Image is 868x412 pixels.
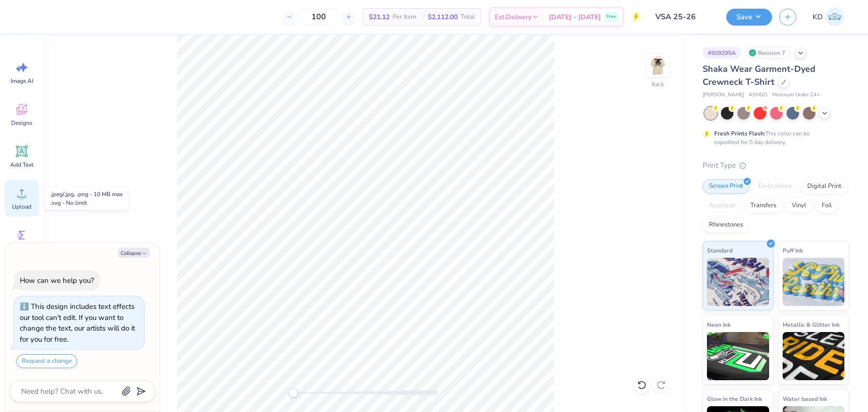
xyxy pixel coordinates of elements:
span: Minimum Order: 24 + [772,91,820,99]
div: Rhinestones [703,218,749,232]
div: Revision 7 [746,47,790,59]
div: Foil [815,199,838,213]
span: Free [607,13,616,20]
span: Add Text [10,161,33,169]
img: Standard [707,258,769,306]
img: Puff Ink [783,258,845,306]
button: Collapse [118,248,150,258]
div: Vinyl [786,199,813,213]
span: Per Item [393,12,416,22]
span: [PERSON_NAME] [703,91,744,99]
strong: Fresh Prints Flash: [714,130,765,137]
span: Neon Ink [707,319,731,330]
span: [DATE] - [DATE] [549,12,601,22]
span: Glow in the Dark Ink [707,394,762,404]
div: .jpeg/.jpg, .png - 10 MB max [50,190,122,199]
span: KD [813,12,823,23]
div: Screen Print [703,179,749,194]
span: Est. Delivery [495,12,531,22]
img: Metallic & Glitter Ink [783,332,845,380]
span: Water based Ink [783,394,827,404]
div: # 509295A [703,47,741,59]
a: KD [808,7,849,27]
span: Upload [12,203,31,211]
div: Embroidery [752,179,798,194]
img: Neon Ink [707,332,769,380]
span: Total [461,12,475,22]
div: This design includes text effects our tool can't edit. If you want to change the text, our artist... [20,302,135,344]
span: $21.12 [369,12,390,22]
div: .svg - No limit [50,199,122,207]
span: Standard [707,245,732,255]
div: How can we help you? [20,276,94,285]
button: Save [726,9,772,26]
div: Back [651,80,664,89]
span: Image AI [11,77,33,85]
input: – – [300,8,338,26]
span: $2,112.00 [428,12,458,22]
button: Request a change [16,354,77,368]
div: This color can be expedited for 5 day delivery. [714,129,833,146]
div: Digital Print [801,179,848,194]
div: Accessibility label [288,388,298,398]
img: Karen Danielle Caguimbay [825,7,844,27]
span: # SHGD [749,91,767,99]
div: Applique [703,199,741,213]
div: Print Type [703,160,849,171]
span: Metallic & Glitter Ink [783,319,840,330]
span: Puff Ink [783,245,803,255]
span: Designs [11,119,32,127]
img: Back [648,56,667,75]
input: Untitled Design [648,7,719,27]
div: Transfers [744,199,783,213]
span: Shaka Wear Garment-Dyed Crewneck T-Shirt [703,63,815,88]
